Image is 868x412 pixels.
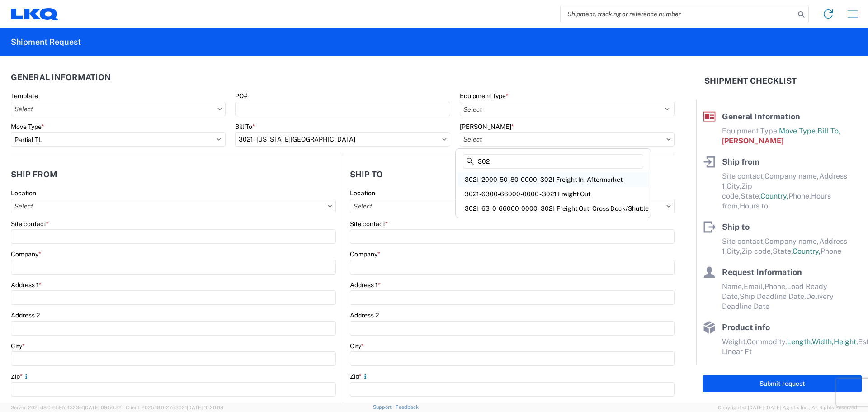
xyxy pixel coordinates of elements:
[741,192,760,200] span: State,
[793,247,821,256] span: Country,
[187,405,223,410] span: [DATE] 10:20:09
[764,237,819,246] span: Company name,
[350,170,383,179] h2: Ship to
[126,405,223,410] span: Client: 2025.18.0-27d3021
[350,220,388,228] label: Site contact
[812,337,834,346] span: Width,
[11,123,44,131] label: Move Type
[821,247,841,256] span: Phone
[740,292,806,301] span: Ship Deadline Date,
[11,37,81,47] h2: Shipment Request
[740,202,768,210] span: Hours to
[760,192,788,200] span: Country,
[11,311,40,319] label: Address 2
[350,189,375,197] label: Location
[726,182,741,190] span: City,
[84,405,122,410] span: [DATE] 09:50:32
[11,92,38,100] label: Template
[11,170,57,179] h2: Ship from
[460,132,675,147] input: Select
[373,404,396,410] a: Support
[722,172,764,180] span: Site contact,
[460,92,509,100] label: Equipment Type
[458,187,649,201] div: 3021-6300-66000-0000 - 3021 Freight Out
[788,192,811,200] span: Phone,
[11,199,336,213] input: Select
[396,404,419,410] a: Feedback
[722,282,744,291] span: Name,
[722,157,759,166] span: Ship from
[350,372,369,380] label: Zip
[722,137,783,145] span: [PERSON_NAME]
[744,282,764,291] span: Email,
[722,322,770,332] span: Product info
[350,250,380,258] label: Company
[834,337,858,346] span: Height,
[350,311,379,319] label: Address 2
[817,127,840,135] span: Bill To,
[11,73,111,82] h2: General Information
[779,127,817,135] span: Move Type,
[11,250,41,258] label: Company
[718,403,857,412] span: Copyright © [DATE]-[DATE] Agistix Inc., All Rights Reserved
[235,123,255,131] label: Bill To
[11,281,42,289] label: Address 1
[747,337,787,346] span: Commodity,
[722,267,802,277] span: Request Information
[704,76,797,86] h2: Shipment Checklist
[561,5,795,23] input: Shipment, tracking or reference number
[764,282,787,291] span: Phone,
[350,281,381,289] label: Address 1
[722,222,750,232] span: Ship to
[703,375,862,392] button: Submit request
[350,199,675,213] input: Select
[722,337,747,346] span: Weight,
[460,123,514,131] label: [PERSON_NAME]
[726,247,741,256] span: City,
[722,237,764,246] span: Site contact,
[235,92,247,100] label: PO#
[722,112,800,121] span: General Information
[11,405,122,410] span: Server: 2025.18.0-659fc4323ef
[458,201,649,216] div: 3021-6310-66000-0000 - 3021 Freight Out - Cross Dock/Shuttle
[350,342,364,350] label: City
[11,342,25,350] label: City
[741,247,773,256] span: Zip code,
[11,372,30,380] label: Zip
[787,337,812,346] span: Length,
[722,127,779,135] span: Equipment Type,
[773,247,793,256] span: State,
[11,102,226,116] input: Select
[11,189,36,197] label: Location
[235,132,450,147] input: Select
[11,220,49,228] label: Site contact
[764,172,819,180] span: Company name,
[458,172,649,187] div: 3021-2000-50180-0000 - 3021 Freight In - Aftermarket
